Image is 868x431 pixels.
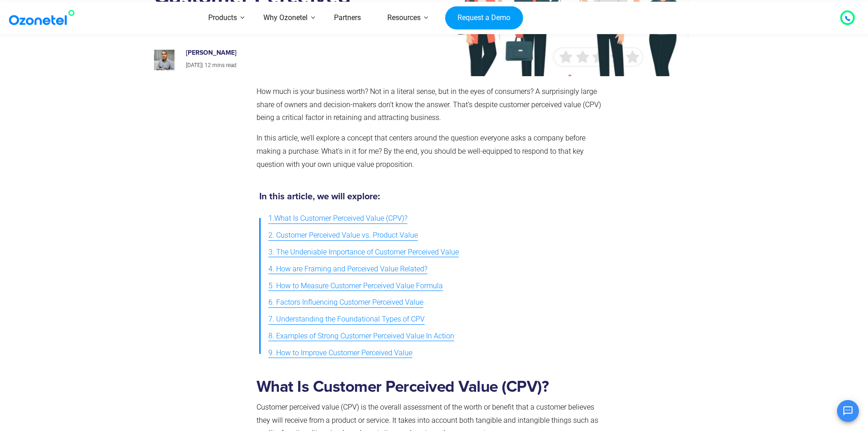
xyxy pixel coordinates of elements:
[257,134,586,169] span: In this article, we’ll explore a concept that centers around the question everyone asks a company...
[268,313,425,326] span: 7. Understanding the Foundational Types of CPV
[268,229,418,242] span: 2. Customer Perceived Value vs. Product Value
[268,311,425,328] a: 7. Understanding the Foundational Types of CPV
[268,263,427,276] span: 4. How are Framing and Perceived Value Related?
[212,62,236,68] span: mins read
[268,330,454,343] span: 8. Examples of Strong Customer Perceived Value In Action
[268,296,423,309] span: 6. Factors Influencing Customer Perceived Value
[268,210,407,227] a: 1.What Is Customer Perceived Value (CPV)?
[268,280,443,293] span: 5. How to Measure Customer Perceived Value Formula
[259,192,605,201] h5: In this article, we will explore:
[268,261,427,278] a: 4. How are Framing and Perceived Value Related?
[268,212,407,225] span: 1.What Is Customer Perceived Value (CPV)?
[268,227,418,244] a: 2. Customer Perceived Value vs. Product Value
[268,278,443,295] a: 5. How to Measure Customer Perceived Value Formula
[268,244,459,261] a: 3. The Undeniable Importance of Customer Perceived Value
[837,400,859,422] button: Open chat
[268,294,423,311] a: 6. Factors Influencing Customer Perceived Value
[154,50,175,70] img: prashanth-kancherla_avatar-200x200.jpeg
[257,87,601,122] span: How much is your business worth? Not in a literal sense, but in the eyes of consumers? A surprisi...
[186,49,378,57] h6: [PERSON_NAME]
[268,347,412,360] span: 9. How to Improve Customer Perceived Value
[268,246,459,259] span: 3. The Undeniable Importance of Customer Perceived Value
[268,328,454,345] a: 8. Examples of Strong Customer Perceived Value In Action
[186,62,202,68] span: [DATE]
[257,379,549,395] strong: What Is Customer Perceived Value (CPV)?
[321,2,374,34] a: Partners
[205,62,211,68] span: 12
[445,6,523,30] a: Request a Demo
[186,61,378,71] p: |
[195,2,250,34] a: Products
[374,2,434,34] a: Resources
[268,345,412,362] a: 9. How to Improve Customer Perceived Value
[250,2,321,34] a: Why Ozonetel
